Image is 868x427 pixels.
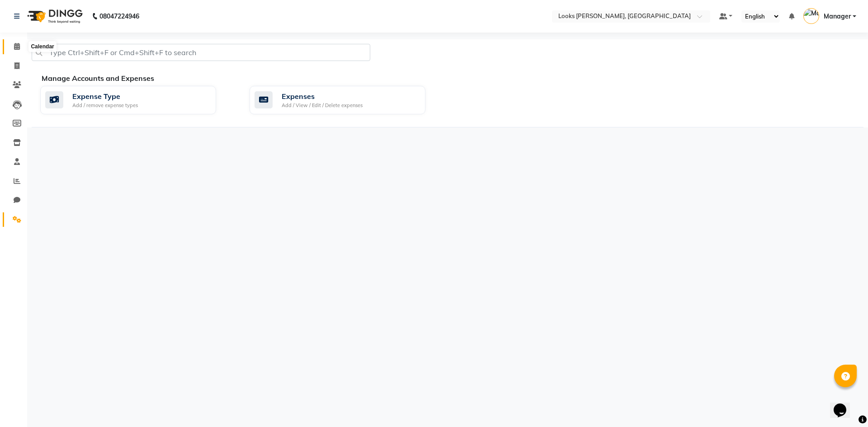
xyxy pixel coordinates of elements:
[23,4,85,29] img: logo
[250,86,445,114] a: ExpensesAdd / View / Edit / Delete expenses
[803,8,819,24] img: Manager
[830,391,859,418] iframe: chat widget
[32,44,370,61] input: Type Ctrl+Shift+F or Cmd+Shift+F to search
[40,86,236,114] a: Expense TypeAdd / remove expense types
[282,91,363,102] div: Expenses
[72,91,138,102] div: Expense Type
[99,4,139,29] b: 08047224946
[824,12,851,21] span: Manager
[282,102,363,109] div: Add / View / Edit / Delete expenses
[28,41,56,52] div: Calendar
[72,102,138,109] div: Add / remove expense types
